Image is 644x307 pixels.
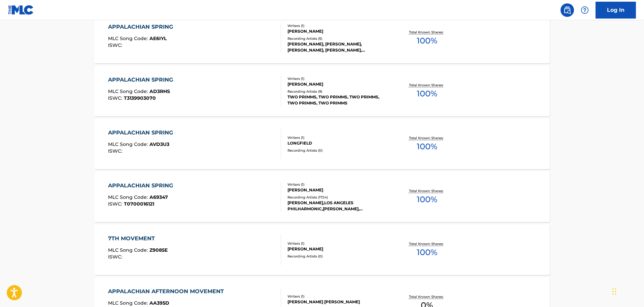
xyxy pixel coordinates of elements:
a: Public Search [561,3,574,17]
span: MLC Song Code : [108,247,149,253]
div: Writers ( 1 ) [287,241,389,246]
span: MLC Song Code : [108,194,149,200]
div: Recording Artists ( 5 ) [287,36,389,41]
div: Recording Artists ( 9 ) [287,89,389,94]
span: AA395D [149,300,169,306]
span: ISWC : [108,254,124,260]
div: Recording Artists ( 0 ) [287,148,389,153]
span: 100 % [417,193,437,206]
span: MLC Song Code : [108,88,149,94]
span: 100 % [417,35,437,47]
a: APPALACHIAN SPRINGMLC Song Code:AE6IYLISWC:Writers (1)[PERSON_NAME]Recording Artists (5)[PERSON_N... [95,13,550,63]
div: Writers ( 1 ) [287,182,389,187]
span: 100 % [417,88,437,100]
p: Total Known Shares: [409,83,445,88]
div: [PERSON_NAME],LOS ANGELES PHILHARMONIC,[PERSON_NAME], [PERSON_NAME], [PERSON_NAME], [PERSON_NAME]... [287,200,389,212]
iframe: Chat Widget [610,275,644,307]
span: T0700016121 [124,201,154,207]
span: A69347 [149,194,168,200]
div: Writers ( 1 ) [287,294,389,299]
span: 100 % [417,141,437,153]
div: [PERSON_NAME] [287,81,389,87]
p: Total Known Shares: [409,241,445,246]
div: APPALACHIAN SPRING [108,182,176,190]
img: help [581,6,589,14]
div: Drag [612,281,616,302]
div: [PERSON_NAME] [287,187,389,193]
span: MLC Song Code : [108,141,149,147]
a: APPALACHIAN SPRINGMLC Song Code:AD3RHSISWC:T3139903070Writers (1)[PERSON_NAME]Recording Artists (... [95,66,550,116]
div: [PERSON_NAME] [287,28,389,34]
div: TWO PRIMMS, TWO PRIMMS, TWO PRIMMS, TWO PRIMMS, TWO PRIMMS [287,94,389,106]
span: 100 % [417,246,437,258]
p: Total Known Shares: [409,30,445,35]
span: Z9085E [149,247,168,253]
a: APPALACHIAN SPRINGMLC Song Code:AVD3U3ISWC:Writers (1)LONGFIELDRecording Artists (0)Total Known S... [95,119,550,169]
div: Recording Artists ( 1724 ) [287,195,389,200]
img: MLC Logo [8,5,34,15]
div: Help [578,3,591,17]
p: Total Known Shares: [409,135,445,141]
span: ISWC : [108,95,124,101]
a: 7TH MOVEMENTMLC Song Code:Z9085EISWC:Writers (1)[PERSON_NAME]Recording Artists (0)Total Known Sha... [95,224,550,275]
a: APPALACHIAN SPRINGMLC Song Code:A69347ISWC:T0700016121Writers (1)[PERSON_NAME]Recording Artists (... [95,172,550,222]
span: MLC Song Code : [108,300,149,306]
div: APPALACHIAN SPRING [108,23,176,31]
span: AVD3U3 [149,141,169,147]
span: AD3RHS [149,88,170,94]
a: Log In [596,2,636,19]
span: MLC Song Code : [108,35,149,41]
div: LONGFIELD [287,140,389,146]
div: [PERSON_NAME] [287,246,389,252]
div: Writers ( 1 ) [287,23,389,28]
img: search [563,6,571,14]
div: [PERSON_NAME], [PERSON_NAME], [PERSON_NAME], [PERSON_NAME], [PERSON_NAME] [287,41,389,53]
p: Total Known Shares: [409,188,445,193]
div: APPALACHIAN SPRING [108,76,176,84]
span: AE6IYL [149,35,167,41]
span: ISWC : [108,148,124,154]
div: [PERSON_NAME] [PERSON_NAME] [287,299,389,305]
div: Recording Artists ( 0 ) [287,254,389,259]
div: APPALACHIAN AFTERNOON MOVEMENT [108,287,227,296]
div: APPALACHIAN SPRING [108,129,176,137]
div: 7TH MOVEMENT [108,235,168,243]
span: ISWC : [108,42,124,48]
div: Writers ( 1 ) [287,76,389,81]
span: ISWC : [108,201,124,207]
div: Writers ( 1 ) [287,135,389,140]
p: Total Known Shares: [409,294,445,299]
span: T3139903070 [124,95,156,101]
